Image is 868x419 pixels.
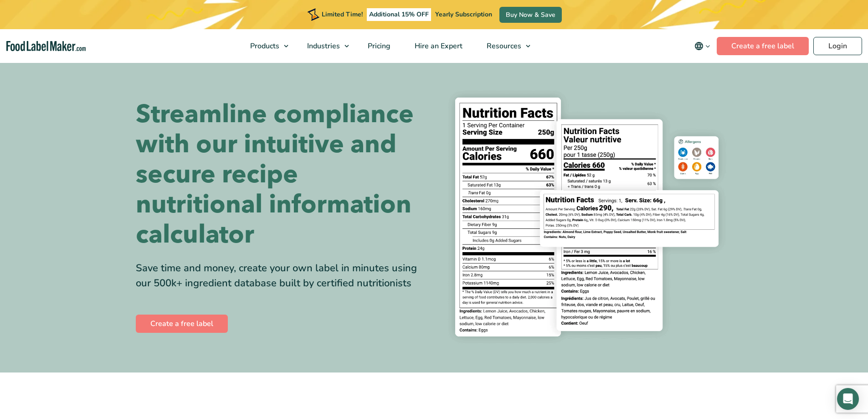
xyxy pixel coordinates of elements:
[403,29,473,63] a: Hire an Expert
[304,41,341,51] span: Industries
[247,41,280,51] span: Products
[837,388,859,410] div: Open Intercom Messenger
[356,29,401,63] a: Pricing
[365,41,391,51] span: Pricing
[435,10,492,19] span: Yearly Subscription
[412,41,463,51] span: Hire an Expert
[717,37,809,55] a: Create a free label
[322,10,363,19] span: Limited Time!
[484,41,522,51] span: Resources
[136,261,427,291] div: Save time and money, create your own label in minutes using our 500k+ ingredient database built b...
[499,7,562,23] a: Buy Now & Save
[475,29,535,63] a: Resources
[367,8,431,21] span: Additional 15% OFF
[813,37,862,55] a: Login
[238,29,293,63] a: Products
[136,315,228,333] a: Create a free label
[136,99,427,250] h1: Streamline compliance with our intuitive and secure recipe nutritional information calculator
[295,29,354,63] a: Industries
